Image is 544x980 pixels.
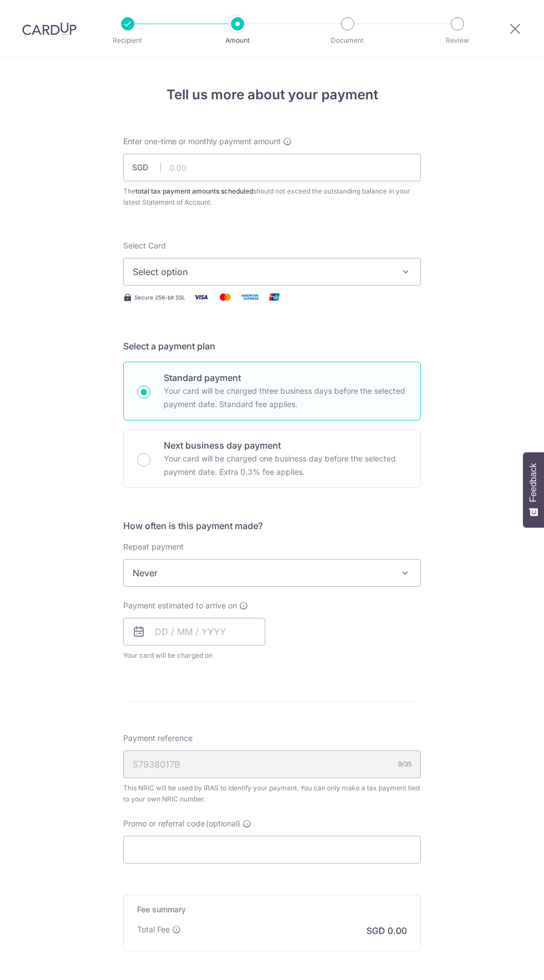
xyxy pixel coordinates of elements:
span: SGD [132,162,161,173]
p: Your card will be charged one business day before the selected payment date. Extra 0.3% fee applies. [164,452,407,479]
h5: How often is this payment made? [123,519,421,532]
input: 0.00 [123,154,421,181]
span: Feedback [528,463,538,502]
p: Next business day payment [164,439,407,452]
p: Standard payment [164,371,407,384]
h4: Tell us more about your payment [123,85,421,105]
span: Enter one-time or monthly payment amount [123,136,281,147]
p: Amount [206,35,269,46]
label: Repeat payment [123,541,184,552]
span: Payment reference [123,733,193,744]
button: Feedback - Show survey [523,452,544,527]
img: Union Pay [263,290,285,304]
img: Mastercard [214,290,236,304]
span: (optional) [206,818,240,829]
button: Select option [123,258,421,286]
div: 9/35 [398,759,412,770]
p: Recipient [97,35,159,46]
span: Never [124,560,420,586]
span: Never [123,559,421,587]
span: Select option [133,265,391,278]
span: Secure 256-bit SSL [134,293,185,302]
span: Promo or referral code [123,818,205,829]
input: DD / MM / YYYY [123,618,265,646]
span: Payment estimated to arrive on [123,600,237,611]
b: total tax payment amounts scheduled [135,187,253,195]
h5: Select a payment plan [123,339,421,353]
p: Total Fee [137,924,170,935]
div: The should not exceed the outstanding balance in your latest Statement of Account. [123,186,421,208]
p: Document [316,35,379,46]
span: translation missing: en.payables.payment_networks.credit_card.summary.labels.select_card [123,241,166,250]
img: American Express [239,290,261,304]
h5: Fee summary [137,904,407,915]
span: Your card will be charged on [123,650,265,661]
div: This NRIC will be used by IRAS to identify your payment. You can only make a tax payment tied to ... [123,783,421,805]
img: CardUp [22,22,77,35]
p: SGD 0.00 [366,924,407,937]
img: Visa [190,290,212,304]
p: Your card will be charged three business days before the selected payment date. Standard fee appl... [164,384,407,411]
p: Review [426,35,488,46]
